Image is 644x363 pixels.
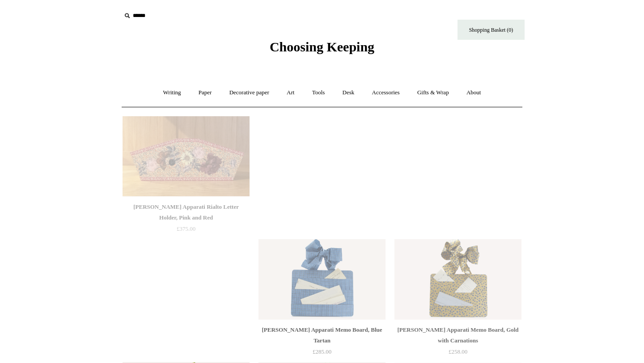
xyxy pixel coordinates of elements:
[270,39,374,54] span: Choosing Keeping
[123,116,250,197] img: Scanlon Apparati Rialto Letter Holder, Pink and Red
[221,81,277,105] a: Decorative paper
[449,348,467,355] span: £258.00
[458,20,525,40] a: Shopping Basket (0)
[191,81,220,105] a: Paper
[155,81,189,105] a: Writing
[409,81,457,105] a: Gifts & Wrap
[364,81,408,105] a: Accessories
[394,325,521,361] a: [PERSON_NAME] Apparati Memo Board, Gold with Carnations £258.00
[394,239,521,320] a: Scanlon Apparati Memo Board, Gold with Carnations Scanlon Apparati Memo Board, Gold with Carnations
[125,202,247,223] div: [PERSON_NAME] Apparati Rialto Letter Holder, Pink and Red
[313,348,331,355] span: £285.00
[335,81,363,105] a: Desk
[279,81,302,105] a: Art
[304,81,333,105] a: Tools
[177,225,195,232] span: £375.00
[394,239,521,320] img: Scanlon Apparati Memo Board, Gold with Carnations
[261,325,383,346] div: [PERSON_NAME] Apparati Memo Board, Blue Tartan
[258,239,386,320] img: Scanlon Apparati Memo Board, Blue Tartan
[397,325,519,346] div: [PERSON_NAME] Apparati Memo Board, Gold with Carnations
[123,116,250,197] a: Scanlon Apparati Rialto Letter Holder, Pink and Red Scanlon Apparati Rialto Letter Holder, Pink a...
[270,46,374,53] a: Choosing Keeping
[123,202,250,238] a: [PERSON_NAME] Apparati Rialto Letter Holder, Pink and Red £375.00
[458,81,489,105] a: About
[258,325,386,361] a: [PERSON_NAME] Apparati Memo Board, Blue Tartan £285.00
[258,239,386,320] a: Scanlon Apparati Memo Board, Blue Tartan Scanlon Apparati Memo Board, Blue Tartan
